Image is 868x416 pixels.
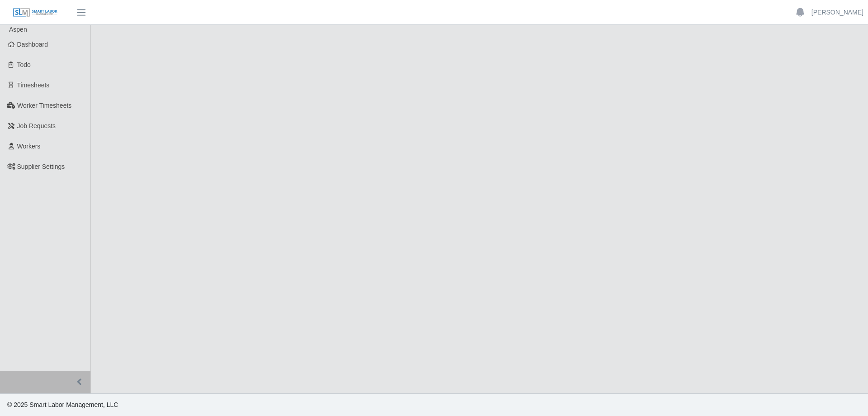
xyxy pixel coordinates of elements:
span: Worker Timesheets [17,102,71,109]
span: Aspen [9,26,27,33]
span: Timesheets [17,81,50,89]
a: [PERSON_NAME] [811,8,863,17]
img: SLM Logo [13,8,58,18]
span: Job Requests [17,122,56,129]
span: Workers [17,143,41,150]
span: Dashboard [17,41,48,48]
span: Supplier Settings [17,163,65,170]
span: Todo [17,61,31,68]
span: © 2025 Smart Labor Management, LLC [7,401,118,408]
